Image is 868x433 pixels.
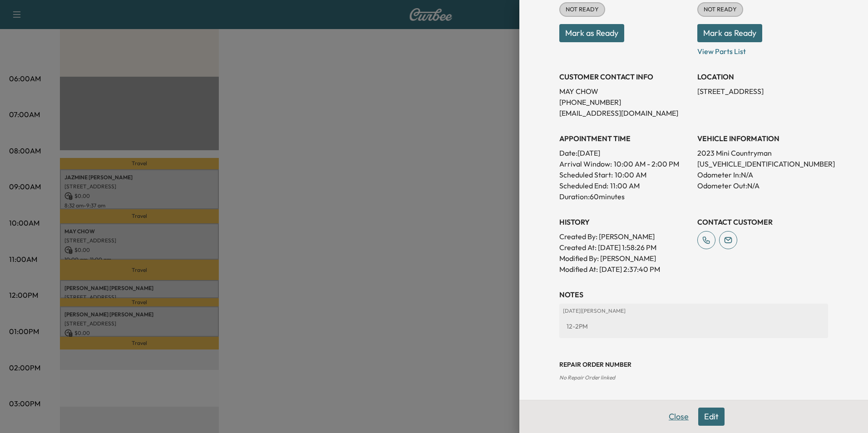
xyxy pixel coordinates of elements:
[559,169,613,180] p: Scheduled Start:
[559,180,608,191] p: Scheduled End:
[559,108,690,118] p: [EMAIL_ADDRESS][DOMAIN_NAME]
[559,158,690,169] p: Arrival Window:
[697,71,828,82] h3: LOCATION
[614,158,679,169] span: 10:00 AM - 2:00 PM
[697,133,828,144] h3: VEHICLE INFORMATION
[559,86,690,97] p: MAY CHOW
[563,318,824,335] div: 12-2PM
[698,408,725,426] button: Edit
[559,133,690,144] h3: APPOINTMENT TIME
[697,180,828,191] p: Odometer Out: N/A
[697,148,828,158] p: 2023 Mini Countryman
[563,307,824,315] p: [DATE] | [PERSON_NAME]
[697,42,828,57] p: View Parts List
[559,216,690,227] h3: History
[559,360,828,369] h3: Repair Order number
[559,289,828,300] h3: NOTES
[559,231,690,242] p: Created By : [PERSON_NAME]
[663,408,695,426] button: Close
[610,180,640,191] p: 11:00 AM
[559,71,690,82] h3: CUSTOMER CONTACT INFO
[559,191,690,202] p: Duration: 60 minutes
[697,169,828,180] p: Odometer In: N/A
[559,264,690,275] p: Modified At : [DATE] 2:37:40 PM
[559,253,690,264] p: Modified By : [PERSON_NAME]
[559,148,690,158] p: Date: [DATE]
[615,169,646,180] p: 10:00 AM
[560,5,604,14] span: NOT READY
[559,24,624,42] button: Mark as Ready
[697,24,762,42] button: Mark as Ready
[559,242,690,253] p: Created At : [DATE] 1:58:26 PM
[698,5,742,14] span: NOT READY
[697,86,828,97] p: [STREET_ADDRESS]
[559,374,615,381] span: No Repair Order linked
[697,216,828,227] h3: CONTACT CUSTOMER
[559,97,690,108] p: [PHONE_NUMBER]
[697,158,828,169] p: [US_VEHICLE_IDENTIFICATION_NUMBER]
